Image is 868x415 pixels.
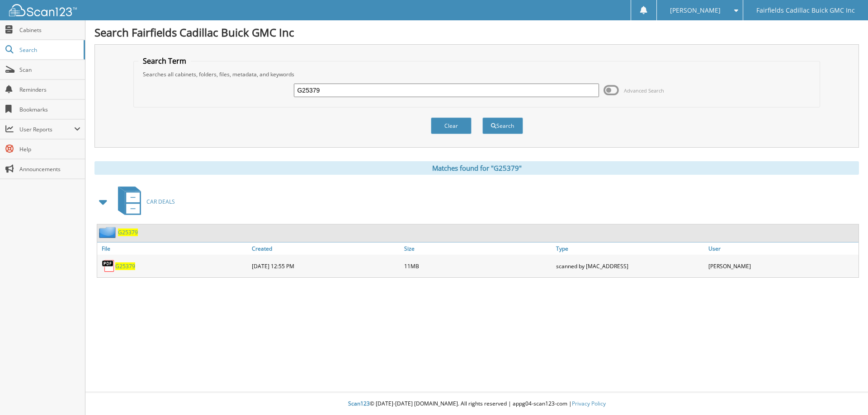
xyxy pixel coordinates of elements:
span: Fairfields Cadillac Buick GMC Inc [756,8,855,13]
button: Clear [431,117,472,134]
div: 11MB [402,257,554,275]
a: Size [402,242,554,255]
span: Announcements [19,165,80,173]
span: Scan [19,66,80,74]
img: folder2.png [99,227,118,238]
img: PDF.png [102,259,115,273]
a: G25379 [115,262,135,270]
span: Cabinets [19,26,80,34]
legend: Search Term [138,56,191,66]
iframe: Chat Widget [823,372,868,415]
a: User [706,242,859,255]
div: Matches found for "G25379" [94,161,859,175]
a: Privacy Policy [572,400,606,407]
span: Help [19,145,80,153]
span: CAR DEALS [146,198,175,205]
a: File [97,242,250,255]
a: G25379 [118,228,138,236]
span: User Reports [19,126,74,133]
h1: Search Fairfields Cadillac Buick GMC Inc [94,25,859,40]
button: Search [482,117,523,134]
div: [DATE] 12:55 PM [250,257,402,275]
span: Advanced Search [624,87,664,94]
span: Reminders [19,86,80,93]
a: CAR DEALS [113,184,175,219]
div: © [DATE]-[DATE] [DOMAIN_NAME]. All rights reserved | appg04-scan123-com | [85,393,868,415]
span: [PERSON_NAME] [670,8,721,13]
div: Searches all cabinets, folders, files, metadata, and keywords [138,70,816,78]
span: Search [19,46,79,54]
a: Type [554,242,706,255]
img: scan123-logo-white.svg [9,4,77,16]
span: Scan123 [348,400,370,407]
div: scanned by [MAC_ADDRESS] [554,257,706,275]
a: Created [250,242,402,255]
div: [PERSON_NAME] [706,257,859,275]
span: Bookmarks [19,106,80,113]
